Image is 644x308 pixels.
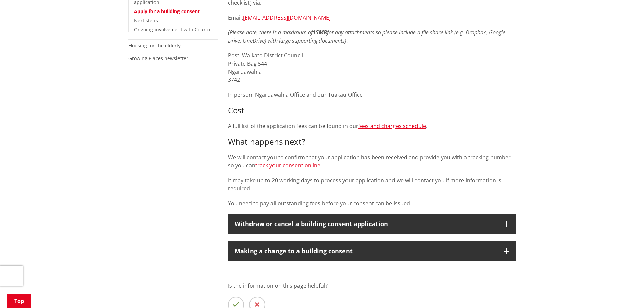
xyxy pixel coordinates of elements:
p: We will contact you to confirm that your application has been received and provide you with a tra... [228,153,516,169]
p: A full list of the application fees can be found in our . [228,122,516,130]
p: Post: Waikato District Council Private Bag 544 Ngaruawahia 3742 [228,51,516,84]
p: Email: [228,14,516,22]
div: Withdraw or cancel a building consent application [235,221,497,228]
a: track your consent online [255,162,320,169]
a: Housing for the elderly [128,42,181,49]
a: [EMAIL_ADDRESS][DOMAIN_NAME] [243,14,331,21]
em: (Please note, there is a maximum of for any attachments so please include a file share link (e.g.... [228,29,505,44]
p: You need to pay all outstanding fees before your consent can be issued. [228,199,516,207]
h3: What happens next? [228,137,516,147]
h3: Cost [228,105,516,115]
a: Top [7,294,31,308]
p: It may take up to 20 working days to process your application and we will contact you if more inf... [228,176,516,192]
strong: 15MB [313,29,327,36]
a: Next steps [134,17,158,24]
button: Making a change to a building consent [228,241,516,261]
a: Apply for a building consent [134,8,200,15]
a: fees and charges schedule [358,122,426,130]
p: In person: Ngaruawahia Office and our Tuakau Office [228,91,516,99]
iframe: Messenger Launcher [613,280,637,304]
a: Growing Places newsletter [128,55,188,62]
p: Is the information on this page helpful? [228,282,516,290]
div: Making a change to a building consent [235,248,497,255]
a: Ongoing involvement with Council [134,26,212,33]
button: Withdraw or cancel a building consent application [228,214,516,234]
